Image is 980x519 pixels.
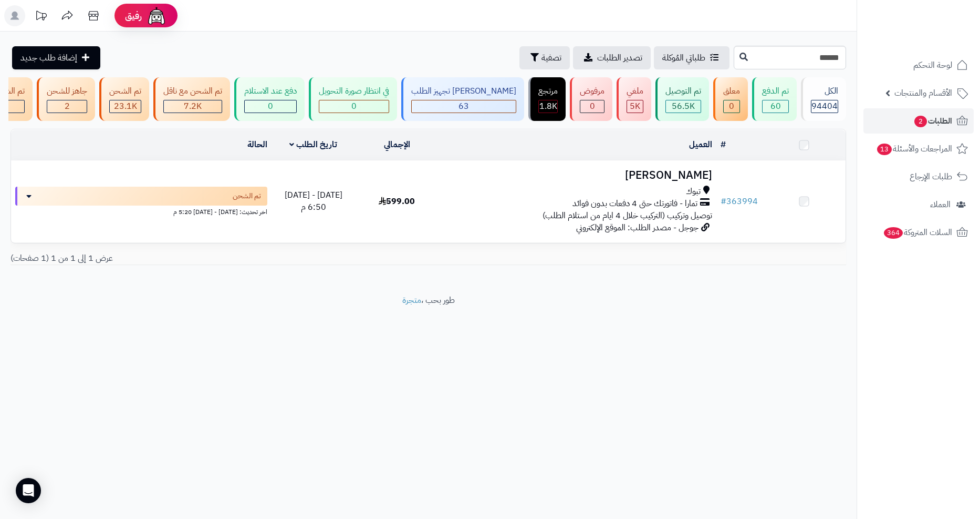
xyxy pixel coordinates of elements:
span: 2 [914,116,927,127]
div: 0 [724,100,739,113]
a: # [721,138,726,151]
div: 2 [47,100,87,113]
span: 0 [351,100,357,113]
a: الكل94404 [799,77,848,121]
a: الإجمالي [384,138,410,151]
span: الأقسام والمنتجات [894,86,952,100]
div: تم الشحن مع ناقل [163,85,222,97]
a: في انتظار صورة التحويل 0 [307,77,399,121]
a: العملاء [863,192,974,217]
div: الكل [811,85,838,97]
a: الطلبات2 [863,108,974,134]
div: Open Intercom Messenger [16,478,41,503]
span: رفيق [125,9,142,22]
a: ملغي 5K [614,77,653,121]
div: 0 [319,100,389,113]
span: [DATE] - [DATE] 6:50 م [285,189,342,213]
div: مرفوض [580,85,604,97]
div: عرض 1 إلى 1 من 1 (1 صفحات) [3,252,429,264]
a: لوحة التحكم [863,53,974,78]
div: [PERSON_NAME] تجهيز الطلب [411,85,516,97]
span: 0 [268,100,273,113]
span: 60 [770,100,781,113]
span: إضافة طلب جديد [20,52,77,64]
a: معلق 0 [711,77,750,121]
a: تم التوصيل 56.5K [653,77,711,121]
h3: [PERSON_NAME] [443,169,712,181]
span: الطلبات [913,114,952,128]
a: #363994 [721,195,758,208]
span: تم الشحن [233,191,261,201]
div: 23107 [110,100,141,113]
a: تم الشحن 23.1K [97,77,151,121]
div: 60 [763,100,788,113]
span: 1.8K [539,100,557,113]
span: 364 [884,227,903,239]
span: المراجعات والأسئلة [876,141,952,156]
div: ملغي [627,85,643,97]
a: متجرة [402,294,421,307]
img: ai-face.png [146,5,167,26]
span: تصدير الطلبات [597,52,642,64]
a: تحديثات المنصة [28,5,54,29]
a: تصدير الطلبات [573,46,651,69]
a: دفع عند الاستلام 0 [232,77,307,121]
a: جاهز للشحن 2 [35,77,97,121]
div: معلق [723,85,740,97]
span: تبوك [686,186,701,198]
div: دفع عند الاستلام [244,85,297,97]
div: 1806 [539,100,557,113]
button: تصفية [519,46,570,69]
div: 0 [245,100,296,113]
a: الحالة [247,138,267,151]
a: [PERSON_NAME] تجهيز الطلب 63 [399,77,526,121]
a: المراجعات والأسئلة13 [863,136,974,161]
div: اخر تحديث: [DATE] - [DATE] 5:20 م [15,206,267,217]
span: العملاء [930,197,951,212]
a: طلباتي المُوكلة [654,46,729,69]
span: 2 [65,100,70,113]
a: إضافة طلب جديد [12,46,100,69]
div: 0 [580,100,604,113]
a: مرتجع 1.8K [526,77,568,121]
span: تصفية [541,52,561,64]
span: 5K [630,100,640,113]
span: لوحة التحكم [913,58,952,73]
a: العميل [689,138,712,151]
a: مرفوض 0 [568,77,614,121]
div: 63 [412,100,516,113]
span: 599.00 [379,195,415,208]
div: جاهز للشحن [47,85,87,97]
div: في انتظار صورة التحويل [319,85,389,97]
div: تم الشحن [109,85,141,97]
div: تم التوصيل [665,85,701,97]
span: 63 [458,100,469,113]
span: 7.2K [184,100,202,113]
div: 7223 [164,100,222,113]
div: تم الدفع [762,85,789,97]
a: تاريخ الطلب [289,138,337,151]
span: جوجل - مصدر الطلب: الموقع الإلكتروني [576,221,698,234]
span: 23.1K [114,100,137,113]
span: طلباتي المُوكلة [662,52,705,64]
div: 56479 [666,100,701,113]
span: 56.5K [672,100,695,113]
span: السلات المتروكة [883,225,952,240]
span: 0 [729,100,734,113]
span: # [721,195,726,208]
span: توصيل وتركيب (التركيب خلال 4 ايام من استلام الطلب) [543,209,712,222]
a: طلبات الإرجاع [863,164,974,189]
span: 94404 [811,100,838,113]
span: 13 [877,144,892,155]
span: طلبات الإرجاع [910,169,952,184]
a: تم الشحن مع ناقل 7.2K [151,77,232,121]
a: السلات المتروكة364 [863,220,974,245]
div: 4954 [627,100,643,113]
a: تم الدفع 60 [750,77,799,121]
div: مرتجع [538,85,558,97]
span: 0 [590,100,595,113]
span: تمارا - فاتورتك حتى 4 دفعات بدون فوائد [572,198,697,210]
